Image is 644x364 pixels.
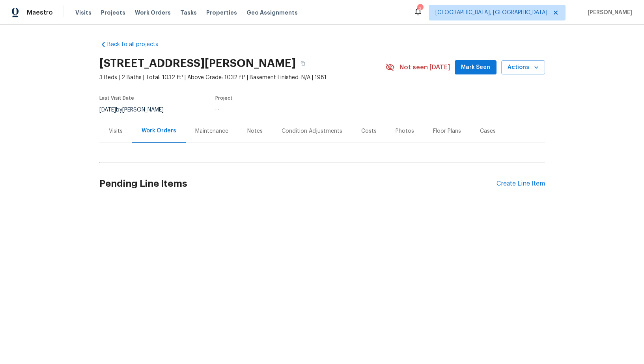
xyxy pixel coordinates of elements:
[584,9,632,17] span: [PERSON_NAME]
[99,107,116,113] span: [DATE]
[246,9,298,17] span: Geo Assignments
[99,74,385,82] span: 3 Beds | 2 Baths | Total: 1032 ft² | Above Grade: 1032 ft² | Basement Finished: N/A | 1981
[99,41,175,48] a: Back to all projects
[215,96,233,100] span: Project
[135,9,171,17] span: Work Orders
[497,180,545,188] div: Create Line Item
[435,9,547,17] span: [GEOGRAPHIC_DATA], [GEOGRAPHIC_DATA]
[433,127,461,135] div: Floor Plans
[480,127,496,135] div: Cases
[501,60,545,75] button: Actions
[399,63,450,71] span: Not seen [DATE]
[508,63,539,72] span: Actions
[75,9,91,17] span: Visits
[99,165,497,202] h2: Pending Line Items
[361,127,377,135] div: Costs
[99,59,296,67] h2: [STREET_ADDRESS][PERSON_NAME]
[195,127,228,135] div: Maintenance
[101,9,125,17] span: Projects
[396,127,414,135] div: Photos
[99,105,173,115] div: by [PERSON_NAME]
[206,9,237,17] span: Properties
[215,105,367,111] div: ...
[142,127,176,135] div: Work Orders
[455,60,497,75] button: Mark Seen
[180,10,197,15] span: Tasks
[27,9,53,17] span: Maestro
[461,63,490,72] span: Mark Seen
[296,56,310,71] button: Copy Address
[99,96,134,100] span: Last Visit Date
[109,127,123,135] div: Visits
[417,5,423,13] div: 3
[247,127,263,135] div: Notes
[282,127,342,135] div: Condition Adjustments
